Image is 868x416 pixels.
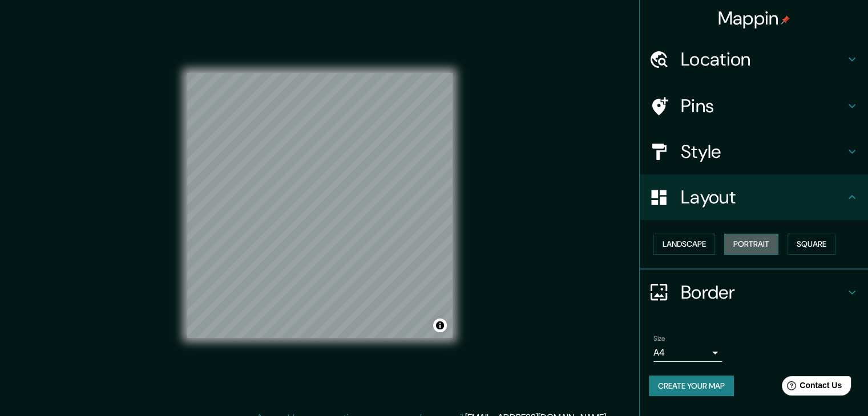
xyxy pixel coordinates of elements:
[724,234,778,255] button: Portrait
[681,48,845,71] h4: Location
[640,129,868,174] div: Style
[653,344,722,362] div: A4
[681,95,845,117] h4: Pins
[640,83,868,129] div: Pins
[640,270,868,315] div: Border
[649,376,734,397] button: Create your map
[653,333,665,343] label: Size
[653,234,715,255] button: Landscape
[681,140,845,163] h4: Style
[681,281,845,304] h4: Border
[433,319,447,332] button: Toggle attribution
[187,73,453,338] canvas: Map
[640,36,868,82] div: Location
[681,186,845,209] h4: Layout
[781,15,790,25] img: pin-icon.png
[766,372,855,403] iframe: Help widget launcher
[718,7,790,30] h4: Mappin
[788,234,835,255] button: Square
[640,174,868,220] div: Layout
